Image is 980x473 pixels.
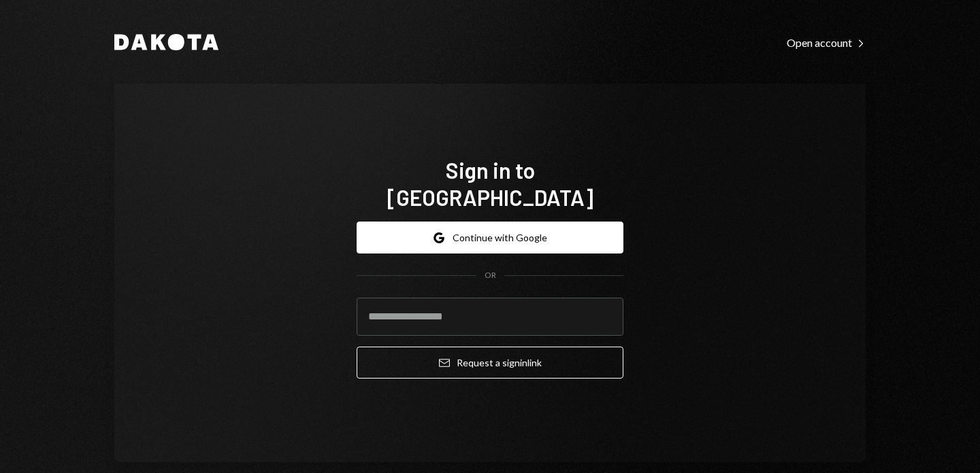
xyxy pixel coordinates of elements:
[787,36,866,50] div: Open account
[357,347,623,379] button: Request a signinlink
[357,222,623,253] button: Continue with Google
[787,35,866,50] a: Open account
[357,156,623,211] h1: Sign in to [GEOGRAPHIC_DATA]
[485,270,496,281] div: OR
